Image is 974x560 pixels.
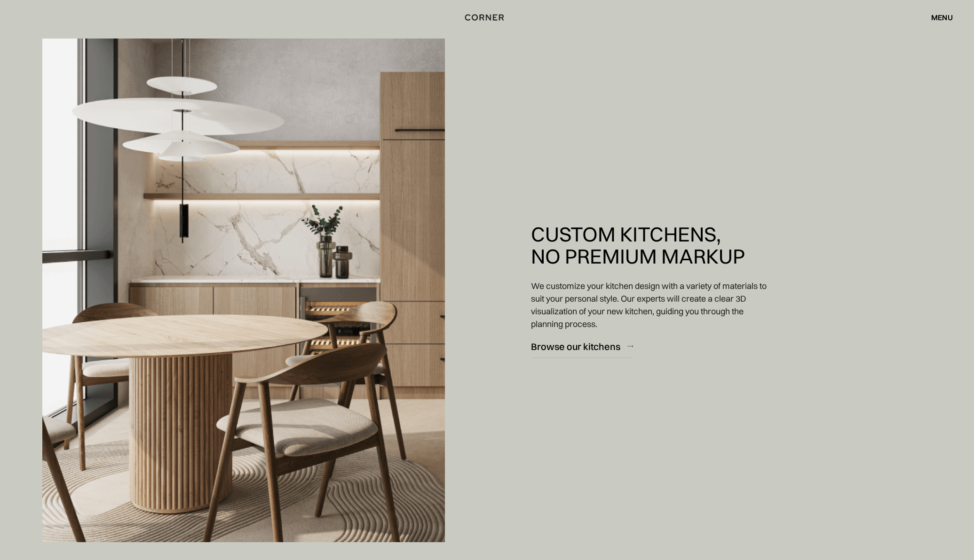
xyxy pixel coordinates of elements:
[531,340,620,353] div: Browse our kitchens
[531,280,772,330] p: We customize your kitchen design with a variety of materials to suit your personal style. Our exp...
[445,11,529,23] a: home
[531,335,633,358] a: Browse our kitchens
[931,14,953,21] div: menu
[42,39,445,542] img: A dining area with light oak kitchen cabinets, quartz backsplash, two open shelves, and undershel...
[531,223,745,268] h2: Custom Kitchens, No Premium Markup
[922,9,953,25] div: menu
